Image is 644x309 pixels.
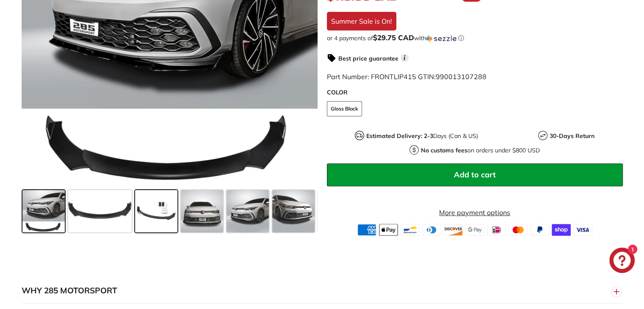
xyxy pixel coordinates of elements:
img: american_express [357,224,376,236]
span: $29.75 CAD [373,33,414,42]
img: bancontact [401,224,420,236]
inbox-online-store-chat: Shopify online store chat [607,248,637,275]
div: or 4 payments of with [327,34,623,42]
img: master [509,224,528,236]
button: Add to cart [327,163,623,186]
p: Days (Can & US) [366,132,478,141]
strong: 30-Days Return [550,132,594,140]
strong: Estimated Delivery: 2-3 [366,132,433,140]
strong: Best price guarantee [338,55,398,62]
img: apple_pay [379,224,398,236]
img: google_pay [465,224,484,236]
a: More payment options [327,207,623,218]
button: WHY 285 MOTORSPORT [22,278,623,303]
span: i [401,54,409,62]
span: Add to cart [454,170,496,179]
span: Part Number: FRONTLIP415 GTIN: [327,72,486,81]
img: ideal [487,224,506,236]
img: visa [573,224,592,236]
strong: No customs fees [421,146,467,154]
div: or 4 payments of$29.75 CADwithSezzle Click to learn more about Sezzle [327,34,623,42]
img: shopify_pay [552,224,571,236]
img: diners_club [422,224,441,236]
img: Sezzle [426,35,456,42]
div: Summer Sale is On! [327,12,396,30]
img: paypal [530,224,549,236]
span: 990013107288 [436,72,486,81]
p: on orders under $800 USD [421,146,540,155]
label: COLOR [327,88,623,97]
img: discover [444,224,463,236]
